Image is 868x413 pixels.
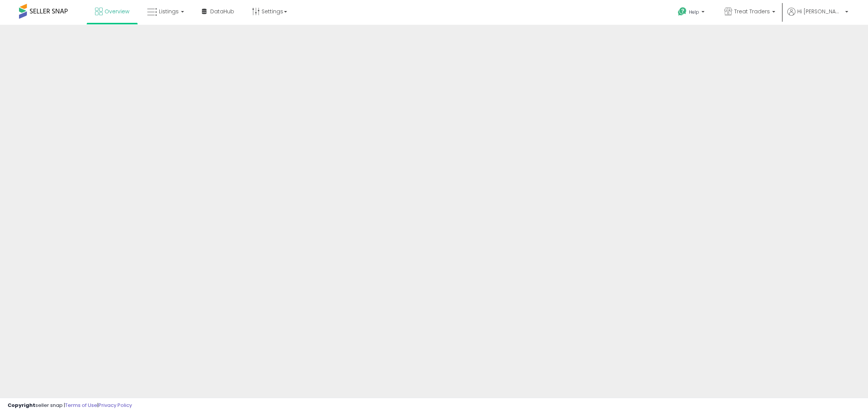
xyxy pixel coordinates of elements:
[734,8,770,15] span: Treat Traders
[689,9,699,15] span: Help
[672,1,712,25] a: Help
[797,8,843,15] span: Hi [PERSON_NAME]
[105,8,129,15] span: Overview
[159,8,179,15] span: Listings
[210,8,234,15] span: DataHub
[678,7,687,16] i: Get Help
[787,8,848,25] a: Hi [PERSON_NAME]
